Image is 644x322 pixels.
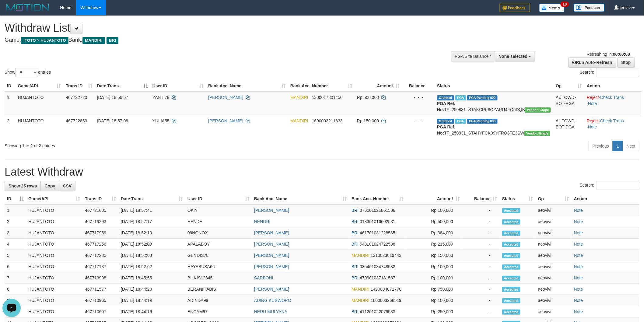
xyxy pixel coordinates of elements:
span: 10 [561,2,569,7]
span: 467722720 [66,95,87,100]
a: CSV [59,181,75,191]
td: - [462,205,500,216]
a: Note [574,298,583,303]
td: [DATE] 18:57:17 [118,216,185,227]
td: [DATE] 18:44:19 [118,295,185,306]
td: Rp 250,000 [406,306,462,317]
span: Refreshing in: [587,52,630,57]
img: MOTION_logo.png [5,3,51,12]
td: 6 [5,261,26,272]
a: Note [574,275,583,280]
td: 2 [5,115,15,138]
span: Accepted [502,310,520,315]
a: ADING KUSWORO [254,298,291,303]
td: HUJANTOTO [26,216,82,227]
td: 467711577 [82,284,118,295]
span: Accepted [502,264,520,270]
th: Date Trans.: activate to sort column ascending [118,193,185,205]
td: 467721605 [82,205,118,216]
button: None selected [495,51,535,61]
td: 467717959 [82,227,118,239]
span: Copy 479901037181537 to clipboard [360,275,395,280]
td: aeovivi [536,227,572,239]
td: [DATE] 18:44:16 [118,306,185,317]
td: Rp 750,000 [406,284,462,295]
span: Rp 150.000 [357,118,379,123]
td: [DATE] 18:44:20 [118,284,185,295]
td: aeovivi [536,306,572,317]
td: aeovivi [536,272,572,284]
span: Accepted [502,208,520,213]
span: Copy 035401034748532 to clipboard [360,264,395,269]
span: BRI [107,37,118,44]
a: Stop [618,57,635,68]
span: Copy 018301016602531 to clipboard [360,219,395,224]
th: Op: activate to sort column ascending [553,80,584,92]
img: Feedback.jpg [500,4,530,12]
a: Reject [587,118,599,123]
span: Copy 1300017801450 to clipboard [312,95,343,100]
a: [PERSON_NAME] [254,242,289,247]
b: PGA Ref. No: [437,124,455,135]
a: Note [574,219,583,224]
a: [PERSON_NAME] [254,253,289,258]
span: YULIA55 [152,118,170,123]
td: 467717256 [82,239,118,250]
td: [DATE] 18:52:02 [118,261,185,272]
span: Marked by aeovivi [455,119,466,124]
td: [DATE] 18:52:03 [118,239,185,250]
span: CSV [63,184,72,188]
span: Copy 461701031228535 to clipboard [360,230,395,235]
span: Copy 1690003211833 to clipboard [312,118,343,123]
td: HUJANTOTO [26,306,82,317]
span: Copy 1490004871770 to clipboard [371,287,401,292]
td: [DATE] 18:57:41 [118,205,185,216]
span: MANDIRI [352,253,369,258]
strong: 00:00:08 [613,52,630,57]
input: Search: [596,181,639,190]
td: aeovivi [536,250,572,261]
span: BRI [352,242,359,247]
td: 1 [5,92,15,115]
span: Accepted [502,242,520,247]
td: APALABOY [185,239,252,250]
span: Accepted [502,253,520,258]
th: Bank Acc. Name: activate to sort column ascending [252,193,349,205]
th: Balance: activate to sort column ascending [462,193,500,205]
td: · · [584,92,642,115]
a: Note [588,101,597,106]
td: Rp 150,000 [406,250,462,261]
h1: Withdraw List [5,22,423,34]
td: aeovivi [536,239,572,250]
b: PGA Ref. No: [437,101,455,112]
span: MANDIRI [290,95,308,100]
th: Bank Acc. Number: activate to sort column ascending [349,193,406,205]
span: 467722853 [66,118,87,123]
td: HUJANTOTO [26,261,82,272]
td: HUJANTOTO [26,239,82,250]
a: [PERSON_NAME] [254,208,289,213]
a: Run Auto-Refresh [569,57,616,68]
td: 9 [5,295,26,306]
td: AUTOWD-BOT-PGA [553,92,584,115]
td: ENCAM97 [185,306,252,317]
td: Rp 100,000 [406,205,462,216]
td: 467717137 [82,261,118,272]
span: Copy [44,184,55,188]
th: Game/API: activate to sort column ascending [15,80,63,92]
span: Accepted [502,231,520,236]
span: BRI [352,264,359,269]
span: BRI [352,309,359,314]
span: Copy 1600003268519 to clipboard [371,298,401,303]
td: - [462,250,500,261]
td: - [462,306,500,317]
img: panduan.png [574,4,604,12]
td: aeovivi [536,295,572,306]
td: aeovivi [536,261,572,272]
td: [DATE] 18:45:55 [118,272,185,284]
select: Showentries [15,68,38,77]
span: BRI [352,230,359,235]
a: 1 [613,141,623,151]
th: Balance [402,80,435,92]
span: Marked by aeovivi [455,95,466,100]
